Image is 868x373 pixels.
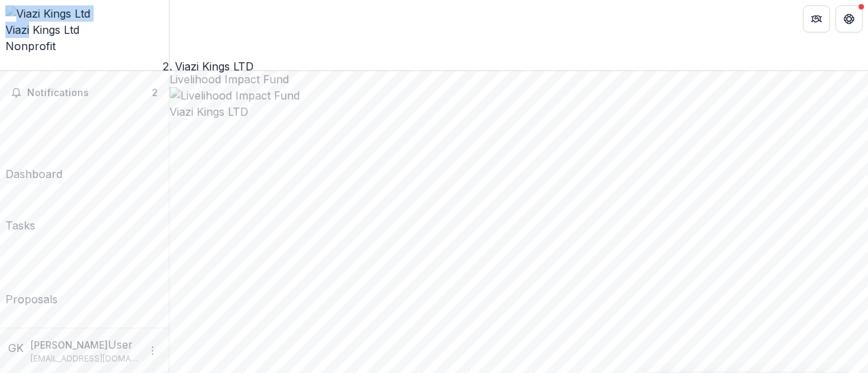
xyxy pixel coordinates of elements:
p: [EMAIL_ADDRESS][DOMAIN_NAME] [31,353,139,365]
div: Tasks [5,217,35,234]
div: Dashboard [5,166,62,182]
div: Livelihood Impact Fund [170,71,868,87]
span: Nonprofit [5,39,56,53]
a: Tasks [5,188,35,234]
h2: Viazi Kings LTD [170,104,868,120]
div: Viazi Kings Ltd [5,22,163,38]
button: More [144,343,161,359]
button: Partners [803,5,830,32]
p: [PERSON_NAME] [31,338,108,352]
a: Proposals [5,239,58,307]
img: Livelihood Impact Fund [170,87,868,104]
div: Gladys Kahindo [8,340,25,356]
button: Notifications2 [5,82,163,104]
img: Viazi Kings Ltd [5,5,163,22]
span: 2 [152,87,158,98]
span: Notifications [27,87,152,99]
a: Dashboard [5,109,62,182]
div: Viazi Kings LTD [175,58,254,74]
div: Proposals [5,291,58,307]
button: Get Help [835,5,863,32]
p: User [108,336,133,353]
